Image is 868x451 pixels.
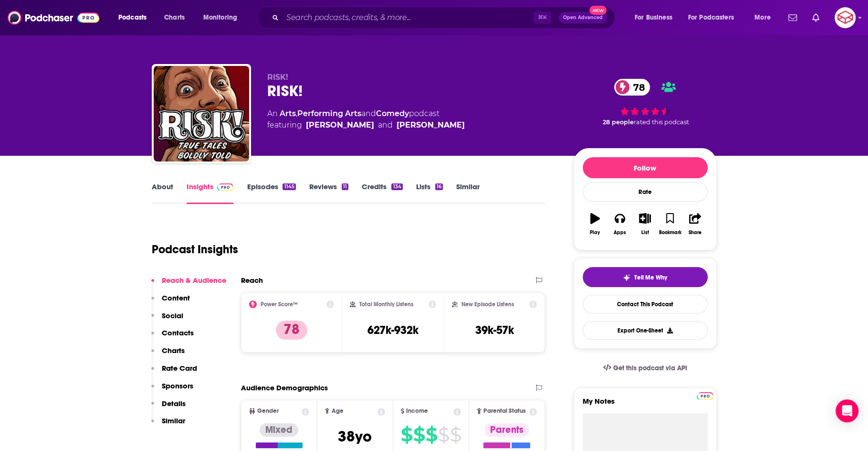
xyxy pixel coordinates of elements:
[265,7,624,29] div: Search podcasts, credits, & more...
[697,392,713,400] img: Podchaser Pro
[151,416,185,434] button: Similar
[607,207,632,241] button: Apps
[158,10,190,25] a: Charts
[583,295,708,313] a: Contact This Podcast
[257,408,279,414] span: Gender
[583,321,708,340] button: Export One-Sheet
[483,408,526,414] span: Parental Status
[309,182,348,204] a: Reviews11
[836,399,858,422] div: Open Intercom Messenger
[376,109,409,118] a: Comedy
[361,109,376,118] span: and
[533,11,551,24] span: ⌘ K
[164,11,185,24] span: Charts
[835,7,856,28] button: Show profile menu
[162,328,194,337] p: Contacts
[688,11,734,24] span: For Podcasters
[682,10,748,25] button: open menu
[151,364,197,381] button: Rate Card
[641,230,649,236] div: List
[359,301,413,308] h2: Total Monthly Listens
[697,391,713,400] a: Pro website
[152,182,173,204] a: About
[306,119,374,131] div: [PERSON_NAME]
[162,346,185,355] p: Charts
[118,11,146,24] span: Podcasts
[342,183,348,190] div: 11
[438,427,449,442] span: $
[297,109,361,118] a: Performing Arts
[634,274,667,281] span: Tell Me Why
[559,12,607,23] button: Open AdvancedNew
[397,119,465,131] div: [PERSON_NAME]
[583,157,708,178] button: Follow
[241,383,328,392] h2: Audience Demographics
[267,108,465,131] div: An podcast
[296,109,297,118] span: ,
[450,427,461,442] span: $
[406,408,428,414] span: Income
[282,10,533,25] input: Search podcasts, credits, & more...
[282,183,295,190] div: 1145
[748,10,783,25] button: open menu
[413,427,425,442] span: $
[589,6,607,15] span: New
[154,66,249,161] img: RISK!
[162,416,185,425] p: Similar
[635,11,672,24] span: For Business
[754,11,771,24] span: More
[152,242,238,257] h1: Podcast Insights
[583,182,708,202] div: Rate
[162,293,190,302] p: Content
[367,323,418,337] h3: 627k-932k
[614,79,650,96] a: 78
[261,301,298,308] h2: Power Score™
[362,182,402,204] a: Credits134
[151,276,226,293] button: Reach & Audience
[276,321,307,340] p: 78
[603,118,634,126] span: 28 people
[435,183,443,190] div: 16
[475,323,514,337] h3: 39k-57k
[267,73,288,82] span: RISK!
[162,381,193,390] p: Sponsors
[563,15,603,20] span: Open Advanced
[659,230,681,236] div: Bookmark
[628,10,684,25] button: open menu
[162,276,226,285] p: Reach & Audience
[203,11,237,24] span: Monitoring
[8,9,99,27] img: Podchaser - Follow, Share and Rate Podcasts
[461,301,514,308] h2: New Episode Listens
[331,408,343,414] span: Age
[574,73,717,132] div: 78 28 peoplerated this podcast
[484,423,529,437] div: Parents
[632,207,657,241] button: List
[808,10,823,26] a: Show notifications dropdown
[401,427,412,442] span: $
[583,397,708,413] label: My Notes
[456,182,480,204] a: Similar
[583,267,708,287] button: tell me why sparkleTell Me Why
[217,183,234,191] img: Podchaser Pro
[623,274,630,281] img: tell me why sparkle
[378,119,393,131] span: and
[689,230,701,236] div: Share
[151,346,185,364] button: Charts
[162,311,183,320] p: Social
[267,119,465,131] span: featuring
[784,10,801,26] a: Show notifications dropdown
[658,207,682,241] button: Bookmark
[391,183,402,190] div: 134
[596,356,695,380] a: Get this podcast via API
[416,182,443,204] a: Lists16
[835,7,856,28] span: Logged in as callista
[247,182,295,204] a: Episodes1145
[614,230,626,236] div: Apps
[162,399,186,408] p: Details
[151,381,193,399] button: Sponsors
[112,10,159,25] button: open menu
[280,109,296,118] a: Arts
[426,427,437,442] span: $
